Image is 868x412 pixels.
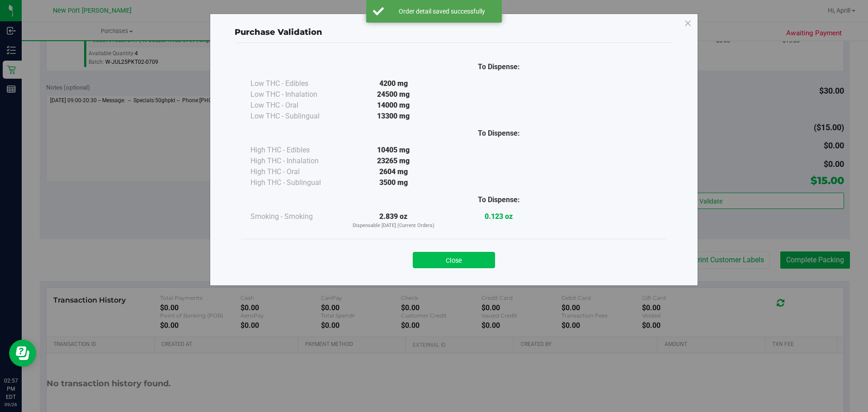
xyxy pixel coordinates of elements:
[341,156,446,166] div: 23265 mg
[250,211,341,222] div: Smoking - Smoking
[250,89,341,100] div: Low THC - Inhalation
[341,89,446,100] div: 24500 mg
[250,100,341,111] div: Low THC - Oral
[250,166,341,177] div: High THC - Oral
[235,27,322,37] span: Purchase Validation
[389,7,495,16] div: Order detail saved successfully
[250,145,341,156] div: High THC - Edibles
[413,252,495,268] button: Close
[250,111,341,122] div: Low THC - Sublingual
[9,340,36,367] iframe: Resource center
[341,145,446,156] div: 10405 mg
[341,222,446,230] p: Dispensable [DATE] (Current Orders)
[341,100,446,111] div: 14000 mg
[250,78,341,89] div: Low THC - Edibles
[341,166,446,177] div: 2604 mg
[341,177,446,188] div: 3500 mg
[250,156,341,166] div: High THC - Inhalation
[341,111,446,122] div: 13300 mg
[446,194,552,205] div: To Dispense:
[446,62,552,72] div: To Dispense:
[250,177,341,188] div: High THC - Sublingual
[485,212,513,221] strong: 0.123 oz
[446,128,552,139] div: To Dispense:
[341,78,446,89] div: 4200 mg
[341,211,446,230] div: 2.839 oz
